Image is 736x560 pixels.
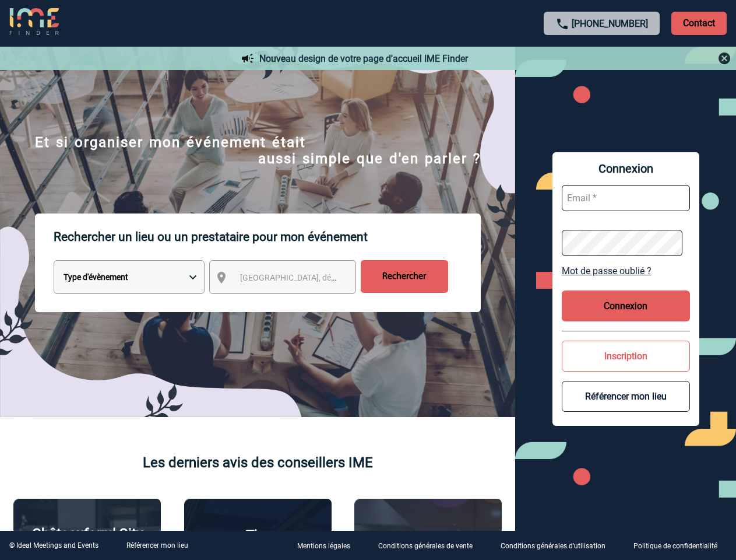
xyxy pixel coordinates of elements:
p: Châteauform' City [GEOGRAPHIC_DATA] [20,526,154,558]
p: Contact [671,12,727,35]
div: © Ideal Meetings and Events [9,541,98,549]
a: Conditions générales d'utilisation [491,540,624,551]
p: Mentions légales [297,542,350,551]
a: Politique de confidentialité [624,540,736,551]
p: Conditions générales d'utilisation [501,542,605,551]
p: Politique de confidentialité [633,542,717,551]
p: Agence 2ISD [388,528,468,545]
p: Conditions générales de vente [378,542,473,551]
a: Conditions générales de vente [369,540,491,551]
p: The [GEOGRAPHIC_DATA] [191,527,325,560]
a: Référencer mon lieu [126,541,188,549]
a: Mentions légales [288,540,369,551]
